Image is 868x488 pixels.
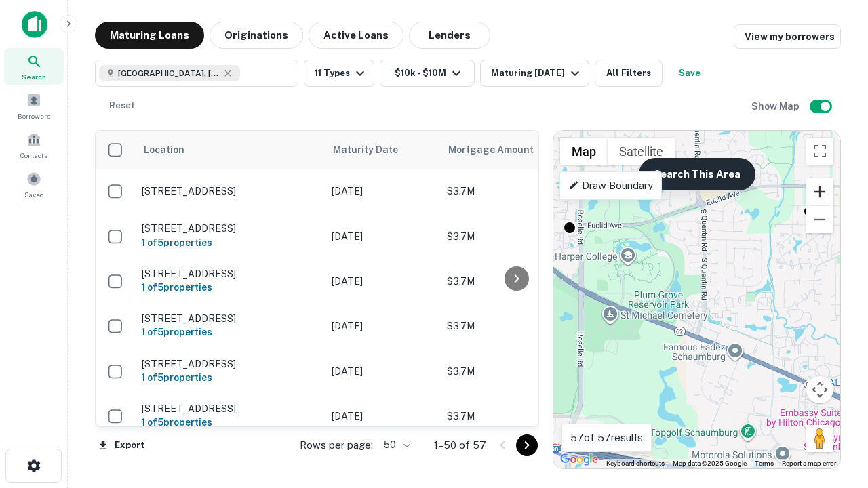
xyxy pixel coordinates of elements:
[332,184,433,199] p: [DATE]
[4,48,64,85] a: Search
[22,11,47,38] img: capitalize-icon.png
[751,99,802,114] h6: Show Map
[95,435,148,455] button: Export
[210,22,303,49] button: Originations
[480,60,589,87] button: Maturing [DATE]
[142,403,318,415] p: [STREET_ADDRESS]
[447,364,583,379] p: $3.7M
[100,92,144,119] button: Reset
[434,437,486,453] p: 1–50 of 57
[142,280,318,295] h6: 1 of 5 properties
[447,274,583,289] p: $3.7M
[440,131,589,169] th: Mortgage Amount
[332,409,433,424] p: [DATE]
[300,437,373,453] p: Rows per page:
[4,127,64,163] a: Contacts
[309,22,403,49] button: Active Loans
[491,65,583,81] div: Maturing [DATE]
[118,67,220,79] span: [GEOGRAPHIC_DATA], [GEOGRAPHIC_DATA]
[806,178,833,205] button: Zoom in
[806,425,833,452] button: Drag Pegman onto the map to open Street View
[95,22,204,49] button: Maturing Loans
[553,131,840,468] div: 0 0
[806,206,833,233] button: Zoom out
[18,110,50,121] span: Borrowers
[142,268,318,280] p: [STREET_ADDRESS]
[557,451,601,468] img: Google
[22,71,46,82] span: Search
[142,325,318,340] h6: 1 of 5 properties
[142,312,318,325] p: [STREET_ADDRESS]
[135,131,325,169] th: Location
[755,460,774,467] a: Terms
[447,184,583,199] p: $3.7M
[142,358,318,370] p: [STREET_ADDRESS]
[639,158,755,190] button: Search This Area
[4,166,64,203] a: Saved
[448,142,551,158] span: Mortgage Amount
[606,459,665,468] button: Keyboard shortcuts
[557,451,601,468] a: Open this area in Google Maps (opens a new window)
[143,142,184,158] span: Location
[570,430,643,446] p: 57 of 57 results
[560,138,608,165] button: Show street map
[447,409,583,424] p: $3.7M
[806,138,833,165] button: Toggle fullscreen view
[332,364,433,379] p: [DATE]
[409,22,490,49] button: Lenders
[142,415,318,430] h6: 1 of 5 properties
[673,460,747,467] span: Map data ©2025 Google
[734,24,841,49] a: View my borrowers
[4,87,64,124] a: Borrowers
[668,60,711,87] button: Save your search to get updates of matches that match your search criteria.
[142,222,318,235] p: [STREET_ADDRESS]
[142,185,318,197] p: [STREET_ADDRESS]
[568,178,653,194] p: Draw Boundary
[608,138,675,165] button: Show satellite imagery
[142,235,318,250] h6: 1 of 5 properties
[595,60,663,87] button: All Filters
[800,336,868,401] iframe: Chat Widget
[332,274,433,289] p: [DATE]
[333,142,416,158] span: Maturity Date
[332,229,433,244] p: [DATE]
[24,189,44,200] span: Saved
[142,370,318,385] h6: 1 of 5 properties
[20,150,47,161] span: Contacts
[325,131,440,169] th: Maturity Date
[304,60,374,87] button: 11 Types
[447,319,583,333] p: $3.7M
[380,60,475,87] button: $10k - $10M
[332,319,433,333] p: [DATE]
[516,434,538,456] button: Go to next page
[782,460,836,467] a: Report a map error
[447,229,583,244] p: $3.7M
[378,435,412,455] div: 50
